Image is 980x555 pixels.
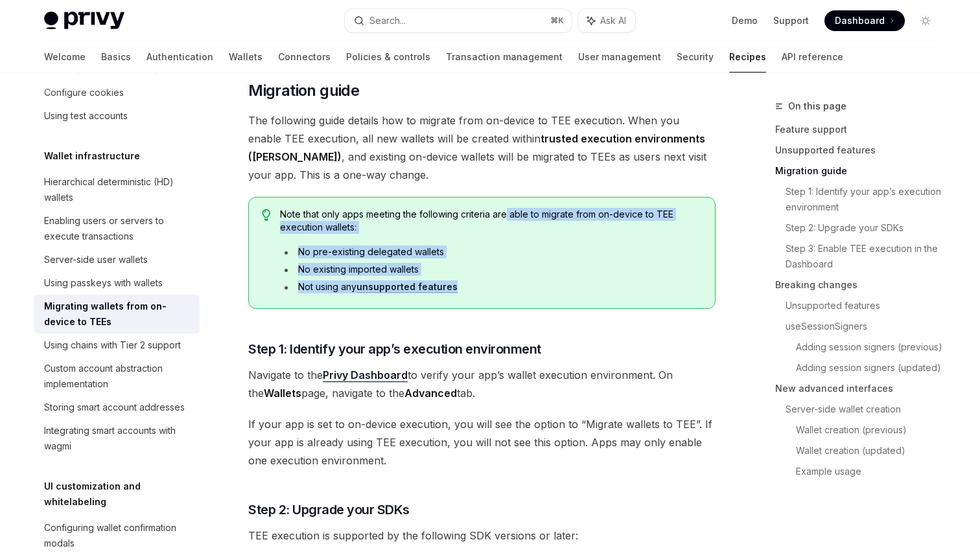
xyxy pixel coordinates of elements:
a: New advanced interfaces [775,378,946,399]
div: Hierarchical deterministic (HD) wallets [44,174,192,205]
button: Toggle dark mode [915,10,936,31]
span: Dashboard [835,14,885,27]
a: Example usage [796,461,946,482]
a: Welcome [44,41,86,73]
a: Wallet creation (previous) [796,420,946,440]
h5: Wallet infrastructure [44,148,140,164]
a: Migrating wallets from on-device to TEEs [34,295,200,334]
a: Adding session signers (previous) [796,337,946,357]
button: Ask AI [578,9,635,32]
a: Hierarchical deterministic (HD) wallets [34,170,200,209]
a: Authentication [146,41,213,73]
a: Unsupported features [786,295,946,316]
a: Adding session signers (updated) [796,357,946,378]
div: Using passkeys with wallets [44,275,163,291]
div: Integrating smart accounts with wagmi [44,423,192,454]
img: light logo [44,12,124,30]
li: No pre-existing delegated wallets [280,245,702,258]
a: Enabling users or servers to execute transactions [34,209,200,248]
span: Migration guide [248,80,359,101]
a: Server-side user wallets [34,248,200,271]
a: Wallet creation (updated) [796,440,946,461]
div: Custom account abstraction implementation [44,361,192,392]
a: Privy Dashboard [323,368,408,382]
a: Storing smart account addresses [34,396,200,419]
div: Search... [369,13,406,28]
a: Custom account abstraction implementation [34,357,200,396]
a: Wallets [229,41,262,73]
a: Connectors [278,41,331,73]
a: Using chains with Tier 2 support [34,334,200,357]
span: If your app is set to on-device execution, you will see the option to “Migrate wallets to TEE”. I... [248,415,716,470]
a: API reference [782,41,843,73]
span: ⌘ K [550,16,564,26]
span: On this page [788,98,846,114]
strong: Advanced [404,387,457,400]
button: Search...⌘K [345,9,572,32]
a: Recipes [729,41,766,73]
h5: UI customization and whitelabeling [44,479,200,510]
a: useSessionSigners [786,316,946,337]
a: Transaction management [446,41,563,73]
span: Note that only apps meeting the following criteria are able to migrate from on-device to TEE exec... [280,208,702,234]
span: Step 1: Identify your app’s execution environment [248,340,541,358]
div: Migrating wallets from on-device to TEEs [44,299,192,330]
a: Migration guide [775,161,946,181]
a: Step 1: Identify your app’s execution environment [786,181,946,218]
li: No existing imported wallets [280,263,702,276]
a: Integrating smart accounts with wagmi [34,419,200,458]
a: unsupported features [356,281,458,293]
a: Demo [732,14,758,27]
a: Policies & controls [346,41,430,73]
a: Breaking changes [775,275,946,295]
a: Unsupported features [775,140,946,161]
span: The following guide details how to migrate from on-device to TEE execution. When you enable TEE e... [248,111,716,184]
div: Using test accounts [44,108,128,124]
a: Using passkeys with wallets [34,271,200,295]
a: Feature support [775,119,946,140]
div: Enabling users or servers to execute transactions [44,213,192,244]
div: Storing smart account addresses [44,400,185,415]
a: Using test accounts [34,104,200,128]
a: User management [578,41,661,73]
a: Configuring wallet confirmation modals [34,516,200,555]
a: Support [773,14,809,27]
span: Ask AI [600,14,626,27]
a: Basics [101,41,131,73]
span: Navigate to the to verify your app’s wallet execution environment. On the page, navigate to the tab. [248,366,716,402]
a: Step 2: Upgrade your SDKs [786,218,946,238]
a: Security [677,41,714,73]
div: Server-side user wallets [44,252,148,267]
a: Dashboard [824,10,905,31]
svg: Tip [262,209,271,221]
span: Step 2: Upgrade your SDKs [248,501,410,519]
div: Configuring wallet confirmation modals [44,520,192,551]
li: Not using any [280,280,702,293]
a: Server-side wallet creation [786,399,946,420]
a: Step 3: Enable TEE execution in the Dashboard [786,238,946,275]
strong: Wallets [264,387,301,400]
div: Using chains with Tier 2 support [44,337,181,353]
span: TEE execution is supported by the following SDK versions or later: [248,527,716,545]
